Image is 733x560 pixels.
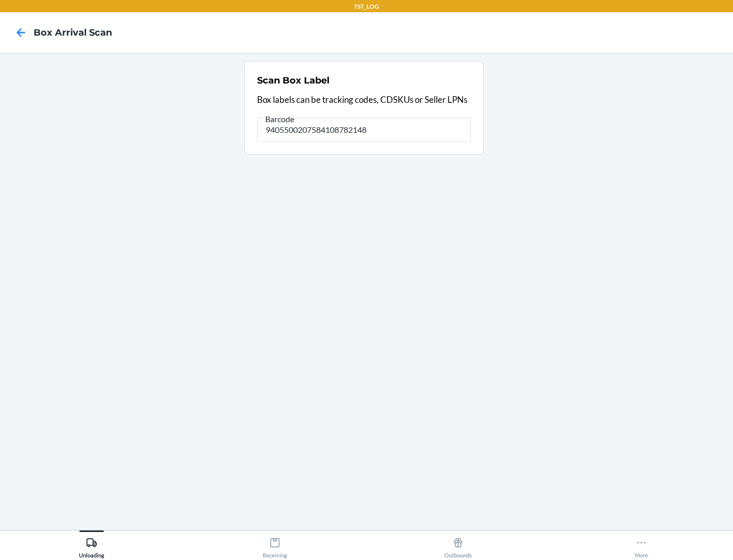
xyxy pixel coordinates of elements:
[550,530,733,558] button: More
[257,74,329,87] h2: Scan Box Label
[257,118,471,142] input: Barcode
[635,533,648,558] div: More
[79,533,104,558] div: Unloading
[354,2,379,11] p: TST_LOG
[264,114,296,124] span: Barcode
[263,533,287,558] div: Receiving
[257,93,471,106] p: Box labels can be tracking codes, CDSKUs or Seller LPNs
[183,530,366,558] button: Receiving
[444,533,472,558] div: Outbounds
[366,530,550,558] button: Outbounds
[34,26,112,39] h4: Box Arrival Scan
